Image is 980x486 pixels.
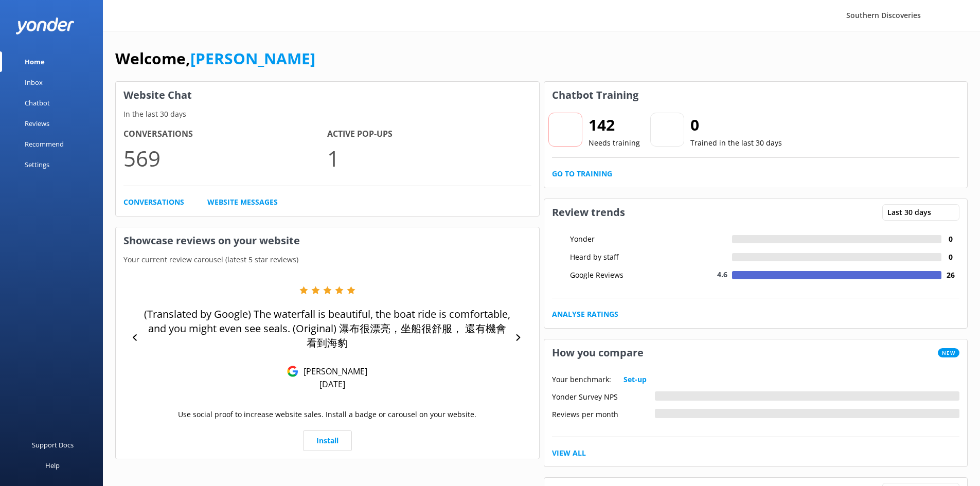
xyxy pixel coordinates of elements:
[25,72,43,93] div: Inbox
[115,46,315,71] h1: Welcome,
[589,113,640,137] h2: 142
[207,196,278,208] a: Website Messages
[717,269,727,279] span: 4.6
[116,82,539,109] h3: Website Chat
[690,113,782,137] h2: 0
[15,17,75,34] img: yonder-white-logo.png
[327,141,531,175] p: 1
[319,379,345,390] p: [DATE]
[190,48,315,69] a: [PERSON_NAME]
[690,137,782,149] p: Trained in the last 30 days
[567,233,660,245] div: Yonder
[544,339,651,366] h3: How you compare
[552,391,655,401] div: Yonder Survey NPS
[552,309,618,320] a: Analyse Ratings
[116,227,539,254] h3: Showcase reviews on your website
[25,51,45,72] div: Home
[544,82,646,109] h3: Chatbot Training
[45,455,60,476] div: Help
[116,254,539,265] p: Your current review carousel (latest 5 star reviews)
[178,409,476,420] p: Use social proof to increase website sales. Install a badge or carousel on your website.
[327,128,531,141] h4: Active Pop-ups
[589,137,640,149] p: Needs training
[123,196,184,208] a: Conversations
[544,199,633,226] h3: Review trends
[25,134,64,154] div: Recommend
[552,374,611,385] p: Your benchmark:
[298,366,367,377] p: [PERSON_NAME]
[887,207,937,218] span: Last 30 days
[567,269,660,281] div: Google Reviews
[116,109,539,120] p: In the last 30 days
[623,374,647,385] a: Set-up
[287,366,298,377] img: Google Reviews
[567,251,660,263] div: Heard by staff
[25,154,49,175] div: Settings
[941,233,959,245] h4: 0
[303,430,352,451] a: Install
[25,93,50,113] div: Chatbot
[941,251,959,263] h4: 0
[123,141,327,175] p: 569
[941,269,959,281] h4: 26
[552,168,612,179] a: Go to Training
[144,307,511,350] p: (Translated by Google) The waterfall is beautiful, the boat ride is comfortable, and you might ev...
[938,348,959,357] span: New
[123,128,327,141] h4: Conversations
[552,409,655,418] div: Reviews per month
[25,113,49,134] div: Reviews
[552,447,586,459] a: View All
[32,435,74,455] div: Support Docs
